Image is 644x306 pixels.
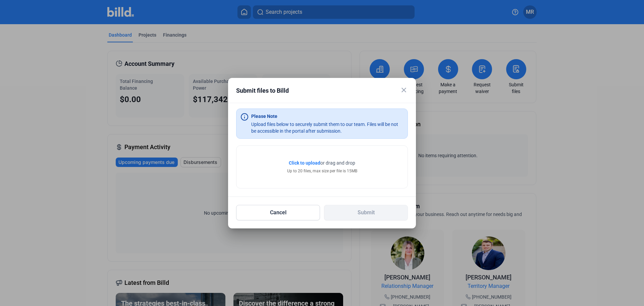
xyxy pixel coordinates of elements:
span: Click to upload [289,160,320,166]
span: or drag and drop [320,160,355,166]
mat-icon: close [400,86,408,94]
div: Up to 20 files, max size per file is 15MB [287,168,357,174]
button: Cancel [236,205,320,220]
button: Submit [324,205,408,220]
div: Submit files to Billd [236,86,391,95]
div: Upload files below to securely submit them to our team. Files will be not be accessible in the po... [251,121,404,134]
div: Please Note [251,113,277,120]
